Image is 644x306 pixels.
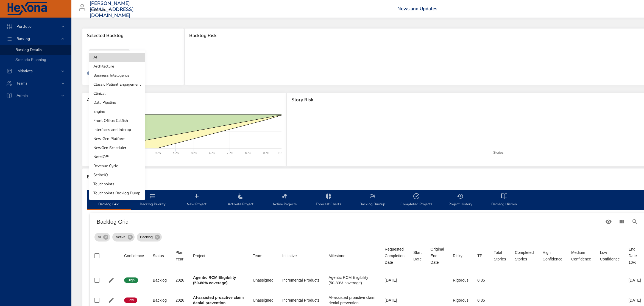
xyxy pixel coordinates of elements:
[89,98,145,107] li: Data Pipeline
[89,170,145,179] li: ScribeIQ
[89,116,145,125] li: Front Office: Catfish
[89,62,145,71] li: Architecture
[89,189,145,198] li: Touchpoints Backlog Dump
[89,143,145,152] li: NewGen Scheduler
[89,53,145,62] li: AI
[89,134,145,143] li: New Gen Platform
[89,89,145,98] li: Clinical
[89,161,145,170] li: Revenue Cycle
[89,179,145,189] li: Touchpoints
[89,107,145,116] li: Engine
[89,71,145,80] li: Business Intelligence
[89,125,145,134] li: Interfaces and Interop
[89,152,145,161] li: NoteIQ™
[89,80,145,89] li: Classic Patient Engagement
